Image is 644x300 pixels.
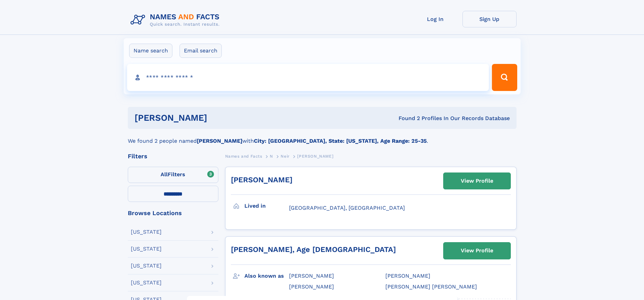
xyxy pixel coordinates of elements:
[444,173,510,189] a: View Profile
[281,154,289,159] span: Neir
[270,154,273,159] span: N
[254,138,427,144] b: City: [GEOGRAPHIC_DATA], State: [US_STATE], Age Range: 25-35
[128,129,517,145] div: We found 2 people named with .
[289,205,405,211] span: [GEOGRAPHIC_DATA], [GEOGRAPHIC_DATA]
[131,280,162,285] div: [US_STATE]
[289,273,334,279] span: [PERSON_NAME]
[385,283,477,290] span: [PERSON_NAME] [PERSON_NAME]
[180,44,222,58] label: Email search
[303,115,510,122] div: Found 2 Profiles In Our Records Database
[128,210,218,216] div: Browse Locations
[385,273,430,279] span: [PERSON_NAME]
[127,64,489,91] input: search input
[461,173,493,189] div: View Profile
[161,171,168,178] span: All
[128,167,218,183] label: Filters
[131,263,162,269] div: [US_STATE]
[444,243,510,259] a: View Profile
[492,64,517,91] button: Search Button
[131,229,162,235] div: [US_STATE]
[281,152,289,160] a: Neir
[128,11,225,29] img: Logo Names and Facts
[461,243,493,258] div: View Profile
[462,11,517,27] a: Sign Up
[289,283,334,290] span: [PERSON_NAME]
[244,200,289,212] h3: Lived in
[197,138,242,144] b: [PERSON_NAME]
[231,245,396,254] a: [PERSON_NAME], Age [DEMOGRAPHIC_DATA]
[135,114,303,122] h1: [PERSON_NAME]
[244,270,289,282] h3: Also known as
[408,11,462,27] a: Log In
[131,246,162,252] div: [US_STATE]
[129,44,172,58] label: Name search
[231,176,292,184] a: [PERSON_NAME]
[297,154,333,159] span: [PERSON_NAME]
[270,152,273,160] a: N
[225,152,262,160] a: Names and Facts
[128,153,218,159] div: Filters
